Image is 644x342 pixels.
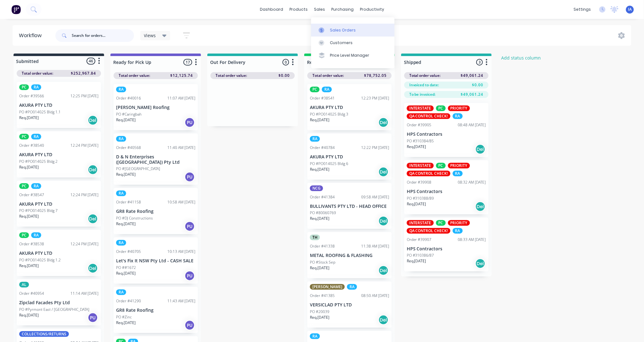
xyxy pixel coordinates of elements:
div: Del [88,214,98,224]
span: Invoiced to date: [409,82,439,88]
div: Order #40568 [116,145,141,151]
div: PU [185,271,195,281]
a: dashboard [257,5,286,14]
div: 12:22 PM [DATE] [361,145,389,151]
div: Order #41338 [310,243,335,249]
p: Req. [DATE] [116,271,136,276]
p: PO #PO014025 Bldg 3 [310,111,348,117]
div: settings [571,5,594,14]
p: D & N Enterprises ([GEOGRAPHIC_DATA]) Pty Ltd [116,154,195,165]
p: HPS Contractors [407,246,486,252]
div: ALOrder #4095411:14 AM [DATE]Zipclad Facades Pty LtdPO #Pyrmont East / [GEOGRAPHIC_DATA]Req.[DATE]PU [17,279,101,326]
div: THOrder #4133811:38 AM [DATE]METAL ROOFING & FLASHINGPO #Stock SepReq.[DATE]Del [307,232,392,278]
span: $49,061.24 [461,73,484,78]
p: Zipclad Facades Pty Ltd [19,300,98,305]
div: Sales Orders [330,27,356,33]
div: 08:32 AM [DATE] [458,180,486,185]
div: RA [31,84,41,90]
div: Del [475,202,485,212]
div: PC [19,183,29,189]
div: 09:58 AM [DATE] [361,194,389,200]
div: QA CONTROL CHECK! [407,228,451,234]
div: INTERSTATEPCPRIORITYQA CONTROL CHECK!RAOrder #3990708:33 AM [DATE]HPS ContractorsPO #310386/87Req... [404,218,489,272]
span: Total order value: [409,73,441,78]
div: PU [185,221,195,231]
div: INTERSTATE [407,163,434,168]
p: HPS Contractors [407,189,486,194]
div: Order #41385 [310,293,335,299]
span: $12,125.74 [170,73,193,78]
p: Let's Fix It NSW Pty Ltd - CASH SALE [116,258,195,264]
div: INTERSTATE [407,220,434,226]
div: 11:40 AM [DATE] [167,145,195,151]
div: Del [378,315,389,325]
div: RAOrder #4115810:58 AM [DATE]GR8 Rate RoofingPO #DJ ConstructionsReq.[DATE]PU [114,188,198,234]
a: Customers [311,37,395,49]
p: Req. [DATE] [116,117,136,123]
div: RA [310,333,320,339]
p: AKURA PTY LTD [19,103,98,108]
p: Req. [DATE] [407,258,426,264]
div: PU [185,320,195,330]
div: Del [475,259,485,269]
p: Req. [DATE] [116,172,136,177]
div: RA [453,113,463,119]
p: METAL ROOFING & FLASHING [310,253,389,258]
div: PC [19,134,29,140]
div: PC [436,163,446,168]
p: PO #[GEOGRAPHIC_DATA] [116,166,160,172]
div: products [286,5,311,14]
p: PO #310384/85 [407,138,434,144]
div: Order #41290 [116,298,141,304]
p: Req. [DATE] [19,312,39,318]
input: Search for orders... [72,29,134,42]
div: purchasing [328,5,357,14]
div: Del [88,263,98,273]
span: IA [628,7,632,12]
span: Total order value: [119,73,150,78]
div: Price Level Manager [330,53,369,58]
p: PO #PO014025 Bldg 7 [19,208,58,214]
div: 11:43 AM [DATE] [167,298,195,304]
span: To be invoiced: [409,92,436,97]
span: Views [144,32,156,39]
div: sales [311,5,328,14]
span: $0.00 [472,82,484,88]
div: PU [185,172,195,182]
p: PO #310388/89 [407,196,434,201]
div: RA [116,289,126,295]
div: PC [436,220,446,226]
div: Order #41158 [116,199,141,205]
div: PRIORITY [448,220,470,226]
div: QA CONTROL CHECK! [407,113,451,119]
div: 08:33 AM [DATE] [458,237,486,242]
p: PO #80060769 [310,210,336,216]
div: TH [310,235,320,240]
div: RA [347,284,357,290]
div: PC [436,105,446,111]
div: 08:50 AM [DATE] [361,293,389,299]
div: Order #40705 [116,249,141,254]
div: PCRAOrder #3854012:24 PM [DATE]AKURA PTY LTDPO #PO014025 Bldg 2Req.[DATE]Del [17,131,101,178]
div: 12:24 PM [DATE] [70,143,98,148]
p: VERSICLAD PTY LTD [310,302,389,308]
div: PC [19,84,29,90]
div: RA [116,240,126,246]
div: Order #40016 [116,95,141,101]
div: RA [453,228,463,234]
p: AKURA PTY LTD [310,154,389,160]
p: PO #310386/87 [407,253,434,258]
p: PO #DJ Constructions [116,215,153,221]
div: 12:25 PM [DATE] [70,93,98,99]
div: AL [19,282,29,288]
div: 12:24 PM [DATE] [70,241,98,247]
p: PO #Caringbah [116,111,142,117]
p: AKURA PTY LTD [19,152,98,157]
div: RA [31,134,41,140]
div: PU [185,117,195,128]
div: RA [116,191,126,196]
span: $49,061.24 [461,92,484,97]
div: Order #41384 [310,194,335,200]
p: AKURA PTY LTD [19,202,98,207]
p: PO #Pyrmont East / [GEOGRAPHIC_DATA] [19,307,89,312]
